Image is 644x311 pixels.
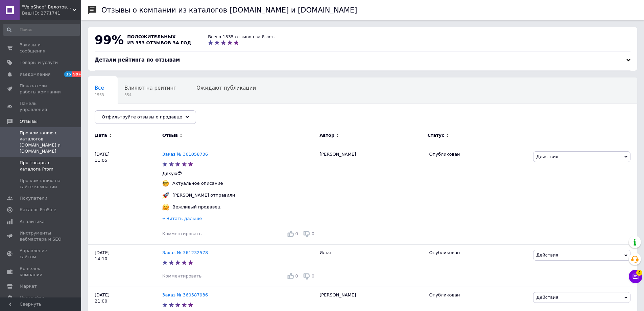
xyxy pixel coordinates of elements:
div: Опубликован [429,292,528,298]
span: 99+ [72,71,83,77]
span: Статус [427,132,444,138]
span: Влияют на рейтинг [124,85,176,91]
div: Ваш ID: 2771741 [22,10,81,16]
a: Заказ № 361058736 [162,152,208,157]
span: Каталог ProSale [20,207,56,213]
div: Всего 1535 отзывов за 8 лет. [208,34,276,40]
span: Действия [536,295,558,300]
span: Про товары с каталога Prom [20,160,63,172]
h1: Отзывы о компании из каталогов [DOMAIN_NAME] и [DOMAIN_NAME] [101,6,357,14]
img: :rocket: [162,192,169,199]
span: Уведомления [20,71,50,77]
div: Опубликован [429,151,528,157]
span: Действия [536,154,558,159]
span: Покупатели [20,195,47,201]
span: 0 [295,273,298,279]
div: Опубликованы без комментария [88,104,182,129]
span: Все [95,85,104,91]
div: Актуальное описание [171,180,225,186]
div: [PERSON_NAME] отправили [171,192,237,198]
span: Отзыв [162,132,178,138]
div: Вежливый продавец [171,204,222,210]
img: :nerd_face: [162,180,169,187]
span: Отзывы [20,118,38,125]
span: Аналитика [20,219,45,225]
span: Ожидают публикации [196,85,256,91]
span: 0 [295,231,298,236]
span: Панель управления [20,101,63,113]
span: 4 [636,270,642,276]
span: Читать дальше [166,216,202,221]
span: Опубликованы без комме... [95,111,168,117]
span: Инструменты вебмастера и SEO [20,230,63,242]
span: Маркет [20,283,37,289]
span: Про компанию на сайте компании [20,178,63,190]
span: 0 [312,231,314,236]
span: Показатели работы компании [20,83,63,95]
span: 0 [312,273,314,279]
div: Комментировать [162,231,201,237]
span: 354 [124,92,176,97]
p: Дякую😎 [162,171,316,177]
span: Действия [536,252,558,258]
div: Детали рейтинга по отзывам [95,57,630,64]
span: Про компанию с каталогов [DOMAIN_NAME] и [DOMAIN_NAME] [20,130,63,155]
span: Детали рейтинга по отзывам [95,57,180,63]
span: Управление сайтом [20,248,63,260]
div: Илья [316,245,426,287]
span: Отфильтруйте отзывы о продавце [102,114,182,119]
div: [DATE] 14:10 [88,245,162,287]
span: Автор [319,132,334,138]
div: Читать дальше [162,216,316,223]
span: из 353 отзывов за год [127,40,191,45]
span: Комментировать [162,273,201,279]
span: 1563 [95,92,104,97]
span: Товары и услуги [20,60,58,66]
span: положительных [127,34,175,39]
a: Заказ № 361232578 [162,250,208,255]
button: Чат с покупателем4 [629,270,642,283]
span: Заказы и сообщения [20,42,63,54]
span: Настройки [20,295,44,301]
div: Опубликован [429,250,528,256]
img: :hugging_face: [162,204,169,210]
input: Поиск [3,24,80,36]
span: Кошелек компании [20,266,63,278]
span: Комментировать [162,231,201,236]
span: 15 [64,71,72,77]
a: Заказ № 360587936 [162,292,208,297]
div: [PERSON_NAME] [316,146,426,244]
span: 99% [95,33,124,47]
div: [DATE] 11:05 [88,146,162,244]
span: Дата [95,132,107,138]
div: Комментировать [162,273,201,279]
span: "VeloShop" Велотовары и активный отдых [22,4,73,10]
